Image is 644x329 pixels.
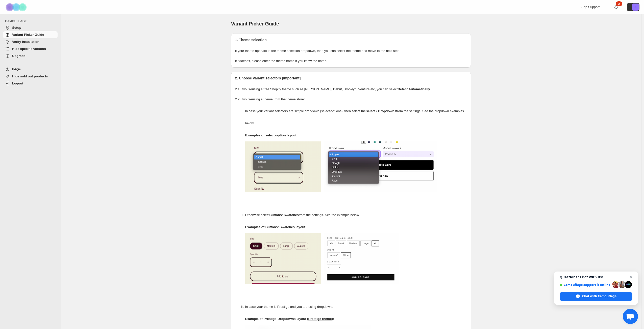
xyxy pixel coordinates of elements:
p: In case your theme is Prestige and you are using dropdowns [245,301,467,313]
a: Setup [3,24,58,31]
a: Hide sold out products [3,73,58,80]
p: In case your variant selectors are simple dropdown (select-options), then select the from the set... [245,105,467,129]
p: If your theme appears in the theme selection dropdown, then you can select the theme and move to ... [235,48,467,53]
a: Hide specific variants [3,45,58,52]
span: CAMOUFLAGE [5,19,58,23]
a: FAQs [3,66,58,73]
span: App Support [581,5,600,9]
div: 2 [616,1,622,6]
p: 2.2. If you're using a theme from the theme store: [235,97,467,102]
span: Prestige theme [308,317,332,321]
span: FAQs [12,67,21,71]
strong: Examples of select-option layout: [245,133,298,137]
strong: Example of Prestige-Dropdowns layout ( ): [245,317,334,321]
span: Chat with Camouflage [560,292,632,301]
button: Avatar with initials 0 [627,3,639,11]
span: Hide sold out products [12,74,48,78]
span: Verify Installation [12,40,39,44]
a: Open chat [623,309,638,324]
span: Avatar with initials 0 [632,4,639,11]
a: Upgrade [3,52,58,59]
strong: Select / Dropdowns [366,109,396,113]
span: Logout [12,81,23,85]
p: Otherwise select from the settings. See the example below [245,209,467,221]
strong: Examples of Buttons/ Swatches layout: [245,225,307,229]
img: camouflage-swatch-2 [324,233,399,284]
span: Variant Picker Guide [231,21,279,26]
img: Camouflage [4,0,29,14]
span: Camouflage support is online [560,283,610,287]
strong: Detect Automatically. [398,87,431,91]
span: Hide specific variants [12,47,46,51]
a: Variant Picker Guide [3,31,58,38]
a: Verify Installation [3,38,58,45]
img: camouflage-swatch-1 [245,233,321,284]
h2: 1. Theme selection [235,37,467,42]
p: If it doesn't , please enter the theme name if you know the name. [235,58,467,64]
p: 2.1. If you're using a free Shopify theme such as [PERSON_NAME], Debut, Brooklyn, Venture etc, yo... [235,87,467,92]
a: Logout [3,80,58,87]
text: 0 [635,6,636,9]
img: camouflage-select-options [245,141,321,192]
span: Upgrade [12,54,26,58]
span: Setup [12,26,21,29]
span: Variant Picker Guide [12,33,44,37]
img: camouflage-select-options-2 [324,141,437,192]
span: Chat with Camouflage [582,294,616,298]
strong: Buttons/ Swatches [269,213,299,217]
h2: 2. Choose variant selectors [Important] [235,76,467,81]
span: Questions? Chat with us! [560,275,632,279]
a: 2 [614,5,619,10]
